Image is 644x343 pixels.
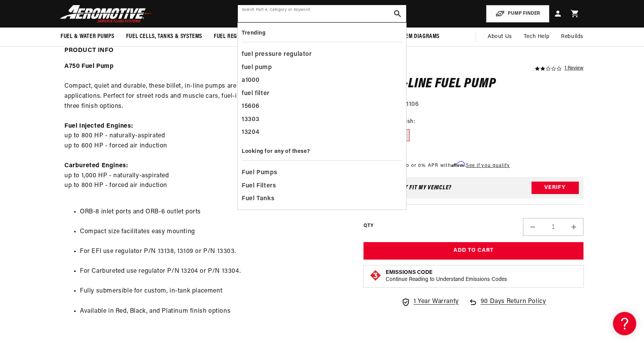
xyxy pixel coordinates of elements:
[389,5,406,22] button: search button
[386,269,507,283] button: Emissions CodeContinue Reading to Understand Emissions Codes
[518,28,555,46] summary: Tech Help
[126,33,202,41] span: Fuel Cells, Tanks & Systems
[242,181,276,192] span: Fuel Filters
[242,30,265,36] b: Trending
[242,113,402,126] div: 13303
[486,5,549,23] button: PUMP FINDER
[468,296,546,314] a: 90 Days Return Policy
[58,5,155,23] img: Aeromotive
[238,5,406,22] input: Search by Part Number, Category or Keyword
[451,161,465,167] span: Affirm
[404,101,419,107] strong: 11106
[524,33,549,41] span: Tech Help
[80,247,344,257] li: For EFI use regulator P/N 13138, 13109 or P/N 13303.
[364,78,583,90] h1: A750 In-Line Fuel Pump
[80,286,344,296] li: Fully submersible for custom, in-tank placement
[388,28,445,46] summary: System Diagrams
[80,207,344,217] li: ORB-8 inlet ports and ORB-6 outlet ports
[242,48,402,61] div: fuel pressure regulator
[242,194,274,204] span: Fuel Tanks
[368,185,452,191] div: Does This part fit My vehicle?
[561,33,583,41] span: Rebuilds
[64,123,133,129] strong: Fuel Injected Engines:
[466,163,510,168] a: See if you qualify - Learn more about Affirm Financing (opens in modal)
[401,296,459,307] a: 1 Year Warranty
[61,40,348,62] summary: Product Info
[364,100,583,110] div: Part Number:
[364,162,510,169] p: Starting at /mo or 0% APR with .
[80,227,344,237] li: Compact size facilitates easy mounting
[369,269,382,281] img: Emissions code
[64,63,114,69] strong: A750 Fuel Pump
[242,149,310,154] b: Looking for any of these?
[242,100,402,113] div: 15606
[208,28,265,46] summary: Fuel Regulators
[242,74,402,87] div: a1000
[242,87,402,100] div: fuel filter
[214,33,259,41] span: Fuel Regulators
[394,33,440,41] span: System Diagrams
[555,28,589,46] summary: Rebuilds
[80,267,344,277] li: For Carbureted use regulator P/N 13204 or P/N 13304.
[242,168,277,178] span: Fuel Pumps
[481,296,546,314] span: 90 Days Return Policy
[364,242,583,260] button: Add to Cart
[482,28,518,46] a: About Us
[414,296,459,307] span: 1 Year Warranty
[242,61,402,74] div: fuel pump
[531,182,579,194] button: Verify
[61,33,114,41] span: Fuel & Water Pumps
[386,269,433,275] strong: Emissions Code
[64,46,113,56] h2: Product Info
[120,28,208,46] summary: Fuel Cells, Tanks & Systems
[386,276,507,283] p: Continue Reading to Understand Emissions Codes
[55,28,120,46] summary: Fuel & Water Pumps
[364,222,373,229] label: QTY
[488,34,512,40] span: About Us
[80,307,344,317] li: Available in Red, Black, and Platinum finish options
[64,163,128,169] strong: Carbureted Engines:
[242,126,402,139] div: 13204
[564,66,583,71] a: 1 reviews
